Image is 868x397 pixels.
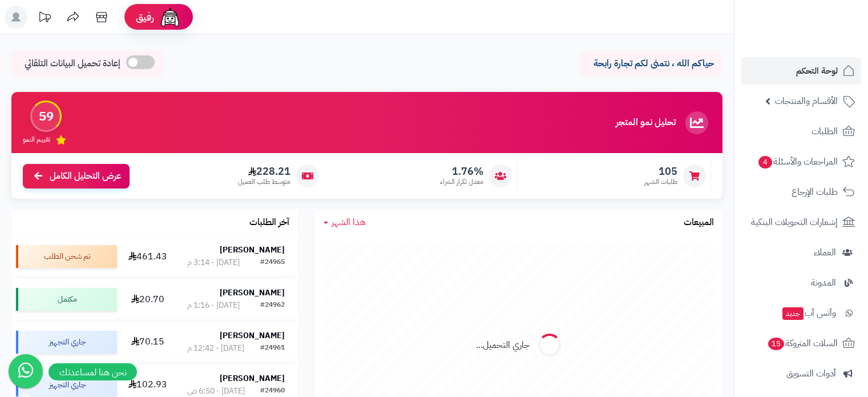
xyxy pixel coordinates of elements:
[23,164,130,189] a: عرض التحليل الكامل
[741,148,861,175] a: المراجعات والأسئلة4
[249,218,289,228] h3: آخر الطلبات
[25,57,120,70] span: إعادة تحميل البيانات التلقائي
[790,32,857,56] img: logo-2.png
[440,177,483,187] span: معدل تكرار الشراء
[741,269,861,296] a: المدونة
[238,165,290,178] span: 228.21
[122,235,174,278] td: 461.43
[23,135,50,145] span: تقييم النمو
[588,57,714,70] p: حياكم الله ، نتمنى لكم تجارة رابحة
[440,165,483,178] span: 1.76%
[238,177,290,187] span: متوسط طلب العميل
[136,10,154,24] span: رفيق
[324,216,366,229] a: هذا الشهر
[260,343,285,354] div: #24961
[260,300,285,311] div: #24962
[751,214,838,230] span: إشعارات التحويلات البنكية
[260,386,285,397] div: #24960
[741,208,861,236] a: إشعارات التحويلات البنكية
[220,330,285,342] strong: [PERSON_NAME]
[16,374,117,396] div: جاري التجهيز
[187,300,240,311] div: [DATE] - 1:16 م
[684,218,714,228] h3: المبيعات
[741,239,861,266] a: العملاء
[644,177,677,187] span: طلبات الشهر
[220,287,285,299] strong: [PERSON_NAME]
[616,118,676,128] h3: تحليل نمو المتجر
[220,372,285,384] strong: [PERSON_NAME]
[768,338,784,350] span: 15
[122,278,174,320] td: 20.70
[30,6,59,31] a: تحديثات المنصة
[811,275,836,291] span: المدونة
[741,330,861,357] a: السلات المتروكة15
[741,118,861,145] a: الطلبات
[741,299,861,327] a: وآتس آبجديد
[767,335,838,351] span: السلات المتروكة
[260,257,285,268] div: #24965
[741,360,861,387] a: أدوات التسويق
[644,165,677,178] span: 105
[757,154,838,170] span: المراجعات والأسئلة
[187,386,245,397] div: [DATE] - 6:50 ص
[220,244,285,256] strong: [PERSON_NAME]
[476,339,530,352] div: جاري التحميل...
[796,63,838,79] span: لوحة التحكم
[782,307,804,320] span: جديد
[758,156,772,169] span: 4
[159,6,181,29] img: ai-face.png
[741,57,861,85] a: لوحة التحكم
[332,215,366,229] span: هذا الشهر
[786,366,836,382] span: أدوات التسويق
[122,321,174,363] td: 70.15
[814,244,836,260] span: العملاء
[781,305,836,321] span: وآتس آب
[187,343,244,354] div: [DATE] - 12:42 م
[16,245,117,268] div: تم شحن الطلب
[775,93,838,109] span: الأقسام والمنتجات
[812,123,838,139] span: الطلبات
[187,257,240,268] div: [DATE] - 3:14 م
[792,184,838,200] span: طلبات الإرجاع
[50,170,121,183] span: عرض التحليل الكامل
[16,288,117,311] div: مكتمل
[16,331,117,354] div: جاري التجهيز
[741,178,861,206] a: طلبات الإرجاع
